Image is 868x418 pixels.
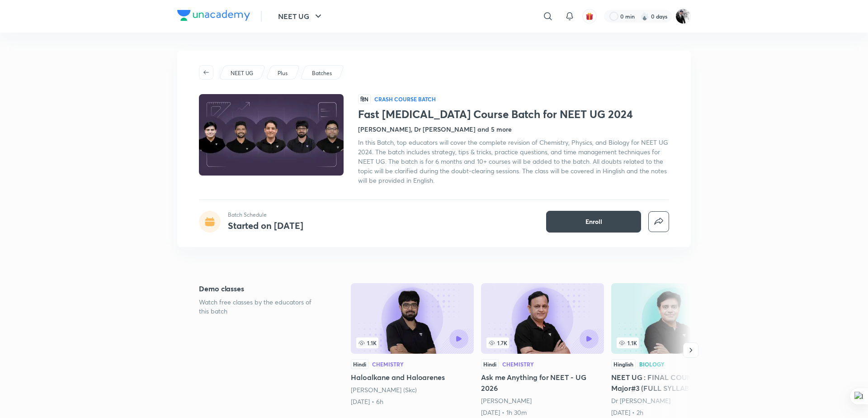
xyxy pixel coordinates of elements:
[199,298,322,316] p: Watch free classes by the educators of this batch
[228,219,303,232] h4: Started on [DATE]
[481,359,499,369] div: Hindi
[611,372,734,394] h5: NEET UG : FINAL COUNTDOWN Major#3 (FULL SYLLABUS)
[611,359,636,369] div: Hinglish
[481,396,532,405] a: [PERSON_NAME]
[198,93,345,176] img: Thumbnail
[358,94,371,104] span: हिN
[228,211,303,219] p: Batch Schedule
[546,211,641,233] button: Enroll
[611,283,734,417] a: NEET UG : FINAL COUNTDOWN Major#3 (FULL SYLLABUS)
[351,359,368,369] div: Hindi
[351,283,474,406] a: 1.1KHindiChemistryHaloalkane and Haloarenes[PERSON_NAME] (Skc)[DATE] • 6h
[177,10,250,21] img: Company Logo
[311,69,334,77] a: Batches
[481,372,604,394] h5: Ask me Anything for NEET - UG 2026
[585,217,602,226] span: Enroll
[675,9,691,24] img: Nagesh M
[351,283,474,406] a: Haloalkane and Haloarenes
[481,283,604,417] a: Ask me Anything for NEET - UG 2026
[358,108,669,121] h1: Fast [MEDICAL_DATA] Course Batch for NEET UG 2024
[278,69,288,77] p: Plus
[231,69,253,77] p: NEET UG
[177,10,250,23] a: Company Logo
[481,408,604,417] div: 6th Aug • 1h 30m
[358,138,668,185] span: In this Batch, top educators will cover the complete revision of Chemistry, Physics, and Biology ...
[351,372,474,383] h5: Haloalkane and Haloarenes
[351,397,474,406] div: 20th Apr • 6h
[640,12,649,21] img: streak
[351,385,474,394] div: Shubh Karan Choudhary (Skc)
[273,7,329,25] button: NEET UG
[582,9,597,24] button: avatar
[351,385,417,394] a: [PERSON_NAME] (Skc)
[372,361,404,367] div: Chemistry
[312,69,332,77] p: Batches
[611,283,734,417] a: 1.1KHinglishBiologyNEET UG : FINAL COUNTDOWN Major#3 (FULL SYLLABUS)Dr [PERSON_NAME][DATE] • 2h
[199,283,322,294] h5: Demo classes
[502,361,534,367] div: Chemistry
[617,337,639,348] span: 1.1K
[374,95,436,103] p: Crash course Batch
[611,396,670,405] a: Dr [PERSON_NAME]
[358,124,512,134] h4: [PERSON_NAME], Dr [PERSON_NAME] and 5 more
[276,69,289,77] a: Plus
[356,337,378,348] span: 1.1K
[229,69,255,77] a: NEET UG
[481,396,604,405] div: Ramesh Sharda
[481,283,604,417] a: 1.7KHindiChemistryAsk me Anything for NEET - UG 2026[PERSON_NAME][DATE] • 1h 30m
[486,337,509,348] span: 1.7K
[611,396,734,405] div: Dr Amit Gupta
[611,408,734,417] div: 12th Apr • 2h
[585,12,594,20] img: avatar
